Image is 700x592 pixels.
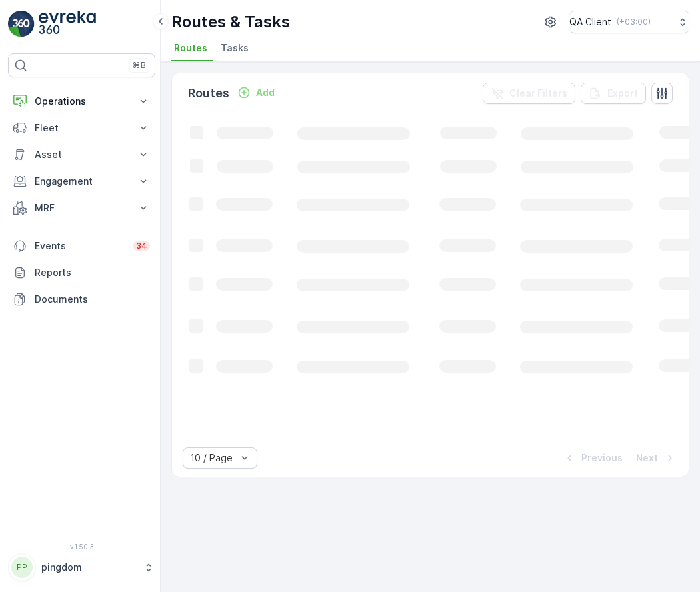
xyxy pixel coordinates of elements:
[635,450,678,466] button: Next
[8,259,155,286] a: Reports
[35,201,129,215] p: MRF
[35,148,129,161] p: Asset
[8,141,155,168] button: Asset
[581,83,646,104] button: Export
[8,195,155,221] button: MRF
[509,87,567,100] p: Clear Filters
[35,121,129,135] p: Fleet
[607,87,638,100] p: Export
[8,168,155,195] button: Engagement
[35,95,129,108] p: Operations
[617,17,651,27] p: ( +03:00 )
[581,451,623,465] p: Previous
[8,286,155,313] a: Documents
[188,84,229,103] p: Routes
[8,553,155,581] button: PPpingdom
[41,561,137,574] p: pingdom
[35,239,125,253] p: Events
[171,11,290,33] p: Routes & Tasks
[11,557,33,578] div: PP
[8,233,155,259] a: Events34
[569,11,689,33] button: QA Client(+03:00)
[8,115,155,141] button: Fleet
[636,451,658,465] p: Next
[136,241,147,251] p: 34
[39,11,96,37] img: logo_light-DOdMpM7g.png
[35,175,129,188] p: Engagement
[561,450,624,466] button: Previous
[174,41,207,55] span: Routes
[256,86,275,99] p: Add
[8,543,155,551] span: v 1.50.3
[8,88,155,115] button: Operations
[133,60,146,71] p: ⌘B
[221,41,249,55] span: Tasks
[8,11,35,37] img: logo
[569,15,611,29] p: QA Client
[483,83,575,104] button: Clear Filters
[35,266,150,279] p: Reports
[35,293,150,306] p: Documents
[232,85,280,101] button: Add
